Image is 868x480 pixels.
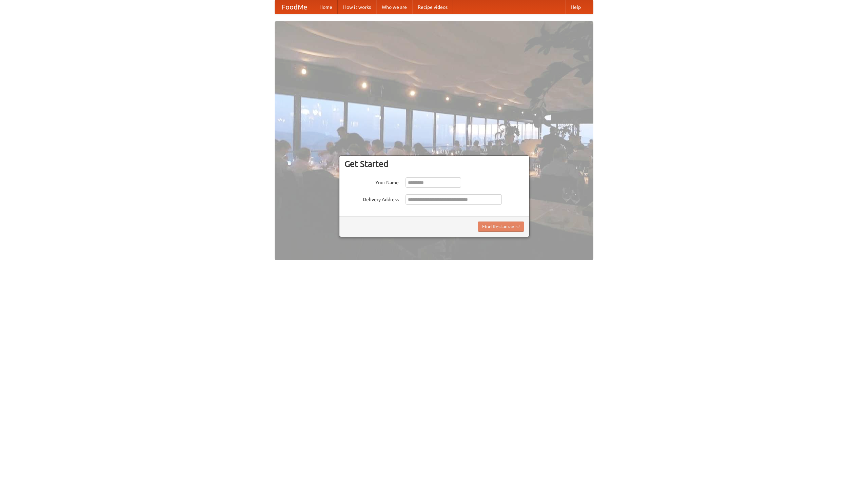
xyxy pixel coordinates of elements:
a: How it works [338,0,376,14]
button: Find Restaurants! [478,222,524,232]
a: Home [314,0,338,14]
a: Help [565,0,586,14]
label: Delivery Address [344,194,399,203]
label: Your Name [344,177,399,186]
a: Recipe videos [412,0,453,14]
a: FoodMe [275,0,314,14]
h3: Get Started [344,159,524,169]
a: Who we are [376,0,412,14]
